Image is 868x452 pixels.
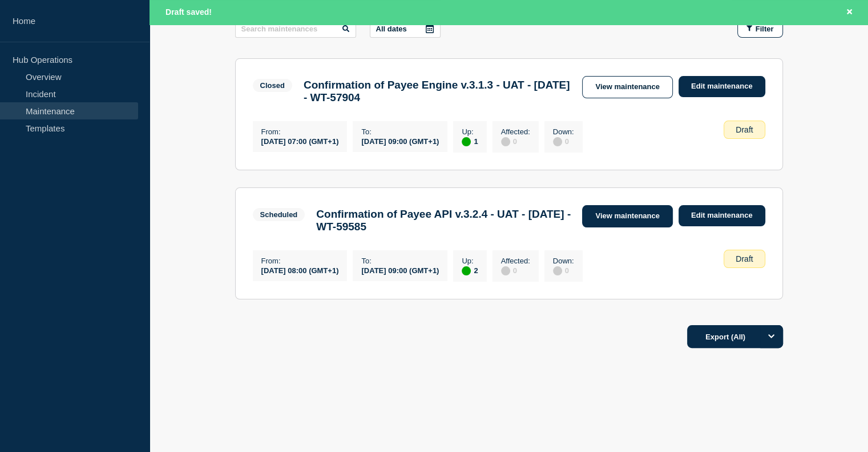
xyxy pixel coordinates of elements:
[724,121,765,139] div: Draft
[724,250,765,268] div: Draft
[261,136,339,146] div: [DATE] 07:00 (GMT+1)
[260,81,285,90] div: Closed
[462,257,478,265] p: Up :
[842,6,857,19] button: Close banner
[165,7,212,17] span: Draft saved!
[361,265,439,275] div: [DATE] 09:00 (GMT+1)
[462,137,471,146] div: up
[679,205,765,226] a: Edit maintenance
[361,136,439,146] div: [DATE] 09:00 (GMT+1)
[260,210,298,219] div: Scheduled
[235,19,356,38] input: Search maintenances
[261,265,339,275] div: [DATE] 08:00 (GMT+1)
[501,265,530,275] div: 0
[582,76,672,98] a: View maintenance
[737,19,783,38] button: Filter
[316,208,571,233] h3: Confirmation of Payee API v.3.2.4 - UAT - [DATE] - WT-59585
[462,127,478,136] p: Up :
[376,25,407,33] p: All dates
[361,257,439,265] p: To :
[687,325,783,348] button: Export (All)
[553,265,574,275] div: 0
[501,127,530,136] p: Affected :
[501,137,510,146] div: disabled
[582,205,672,227] a: View maintenance
[760,325,783,348] button: Options
[553,136,574,146] div: 0
[261,257,339,265] p: From :
[462,265,478,275] div: 2
[370,19,441,38] button: All dates
[501,266,510,275] div: disabled
[679,76,765,97] a: Edit maintenance
[553,257,574,265] p: Down :
[553,137,562,146] div: disabled
[756,25,774,33] span: Filter
[501,136,530,146] div: 0
[261,127,339,136] p: From :
[361,127,439,136] p: To :
[553,266,562,275] div: disabled
[304,79,571,104] h3: Confirmation of Payee Engine v.3.1.3 - UAT - [DATE] - WT-57904
[462,136,478,146] div: 1
[501,257,530,265] p: Affected :
[553,127,574,136] p: Down :
[462,266,471,275] div: up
